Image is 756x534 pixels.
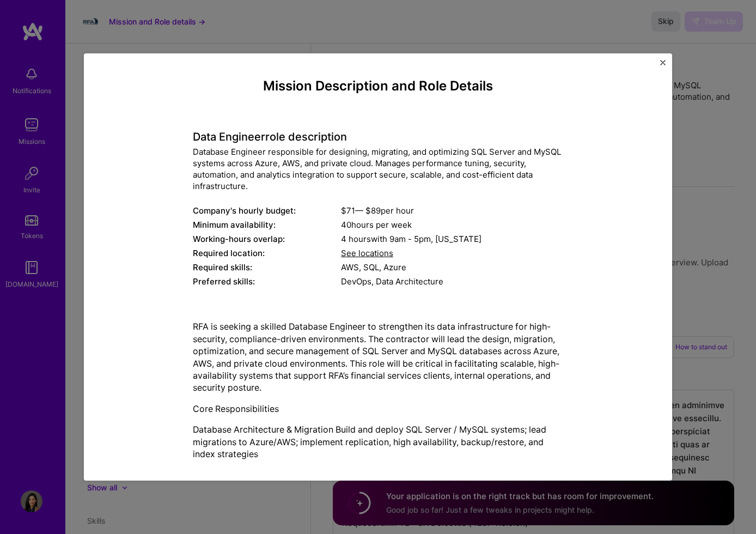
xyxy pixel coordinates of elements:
[193,423,563,460] p: Database Architecture & Migration Build and deploy SQL Server / MySQL systems; lead migrations to...
[193,320,563,393] p: RFA is seeking a skilled Database Engineer to strengthen its data infrastructure for high-securit...
[341,233,563,245] div: 4 hours with [US_STATE]
[193,219,341,230] div: Minimum availability:
[193,233,341,245] div: Working-hours overlap:
[193,205,341,216] div: Company's hourly budget:
[341,276,563,287] div: DevOps, Data Architecture
[193,276,341,287] div: Preferred skills:
[193,130,563,143] h4: Data Engineer role description
[193,146,563,192] div: Database Engineer responsible for designing, migrating, and optimizing SQL Server and MySQL syste...
[341,248,393,258] span: See locations
[341,205,563,216] div: $ 71 — $ 89 per hour
[193,262,341,273] div: Required skills:
[193,403,563,415] p: Core Responsibilities
[341,219,563,230] div: 40 hours per week
[193,247,341,259] div: Required location:
[660,60,666,71] button: Close
[341,262,563,273] div: AWS, SQL, Azure
[193,78,563,94] h4: Mission Description and Role Details
[387,234,435,244] span: 9am - 5pm ,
